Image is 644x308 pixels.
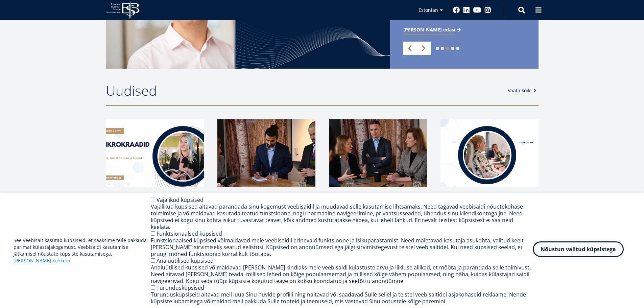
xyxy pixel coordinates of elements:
div: Turundusküpsiseid aitavad meil luua Sinu huvide profiili ning näitavad või saadavad Sulle sellel ... [151,291,533,305]
a: 5 [456,47,459,50]
img: a [106,119,204,187]
a: 2 [441,47,444,50]
a: Next [417,42,431,55]
p: See veebisait kasutab küpsiseid, et saaksime teile pakkuda parimat külastajakogemust. Veebisaidi ... [14,237,151,264]
h2: Uudised [106,82,501,99]
a: Instagram [484,7,491,14]
img: a [217,119,315,187]
a: 1 [436,47,439,50]
span: [PERSON_NAME] edasi [403,26,455,33]
a: Vaata kõiki [508,87,539,94]
label: Vajalikud küpsised [157,196,204,204]
a: [PERSON_NAME] edasi [403,26,462,33]
label: Funktsionaalsed küpsised [157,230,222,237]
img: a [440,119,539,187]
a: Youtube [473,7,481,14]
label: Analüütilised küpsised [157,257,214,264]
a: Linkedin [463,7,470,14]
div: Funktsionaalsed küpsised võimaldavad meie veebisaidil erinevaid funktsioone ja isikupärastamist. ... [151,237,533,257]
label: Turundusküpsised [157,284,204,291]
div: Vajalikud küpsised aitavad parandada sinu kogemust veebisaidil ja muudavad selle kasutamise lihts... [151,203,533,230]
button: Nõustun valitud küpsistega [533,241,624,257]
a: 3 [446,47,449,50]
a: Facebook [453,7,460,14]
img: EBS Magistriõpe [329,119,427,187]
a: 4 [451,47,454,50]
a: Previous [403,42,417,55]
a: [PERSON_NAME] rohkem [14,257,70,264]
div: Analüütilised küpsised võimaldavad [PERSON_NAME] kindlaks meie veebisaidi külastuste arvu ja liik... [151,264,533,284]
